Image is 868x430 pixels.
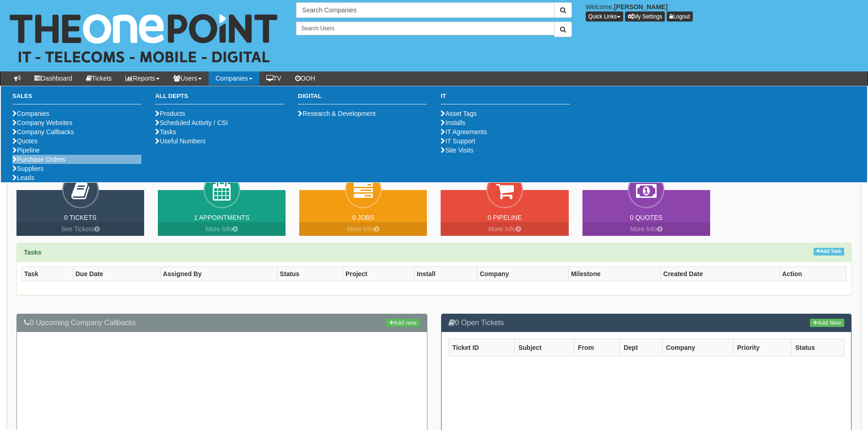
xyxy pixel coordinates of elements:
[579,2,868,22] div: Welcome,
[12,93,141,104] h3: Sales
[259,71,288,85] a: TV
[12,110,49,117] a: Companies
[488,214,522,221] a: 0 Pipeline
[568,267,661,281] th: Milestone
[12,128,74,136] a: Company Callbacks
[614,3,668,11] b: [PERSON_NAME]
[448,319,845,327] h3: 0 Open Tickets
[299,222,427,236] a: More Info
[79,71,119,85] a: Tickets
[667,11,693,22] a: Logout
[514,339,574,356] th: Subject
[209,71,259,85] a: Companies
[441,128,487,136] a: IT Agreements
[441,222,568,236] a: More Info
[810,319,844,327] a: Add New
[780,267,846,281] th: Action
[73,267,160,281] th: Due Date
[296,2,554,18] input: Search Companies
[448,339,514,356] th: Ticket ID
[661,267,780,281] th: Created Date
[12,119,72,126] a: Company Websites
[298,93,427,104] h3: Digital
[155,110,185,117] a: Products
[194,214,249,221] a: 1 Appointments
[288,71,322,85] a: OOH
[625,11,665,22] a: My Settings
[16,222,144,236] a: See Tickets
[155,137,205,145] a: Useful Numbers
[814,248,844,256] a: Add Task
[620,339,662,356] th: Dept
[12,137,38,145] a: Quotes
[12,174,34,181] a: Leads
[441,137,475,145] a: IT Support
[64,214,97,221] a: 0 Tickets
[441,93,570,104] h3: IT
[22,267,73,281] th: Task
[155,128,176,136] a: Tasks
[24,249,42,256] strong: Tasks
[586,11,623,22] button: Quick Links
[477,267,569,281] th: Company
[441,110,476,117] a: Asset Tags
[574,339,620,356] th: From
[296,22,554,35] input: Search Users
[441,119,465,126] a: Installs
[155,119,228,126] a: Scheduled Activity / CSI
[441,147,473,154] a: Site Visits
[733,339,791,356] th: Priority
[277,267,343,281] th: Status
[343,267,415,281] th: Project
[160,267,277,281] th: Assigned By
[167,71,209,85] a: Users
[24,319,420,327] h3: 0 Upcoming Company Callbacks
[630,214,663,221] a: 0 Quotes
[662,339,733,356] th: Company
[119,71,167,85] a: Reports
[158,222,286,236] a: More Info
[12,156,65,163] a: Purchase Orders
[155,93,284,104] h3: All Depts
[415,267,477,281] th: Install
[386,319,420,327] a: Add new
[27,71,79,85] a: Dashboard
[791,339,844,356] th: Status
[12,165,43,172] a: Suppliers
[298,110,376,117] a: Research & Development
[582,222,710,236] a: More Info
[12,147,40,154] a: Pipeline
[352,214,374,221] a: 0 Jobs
